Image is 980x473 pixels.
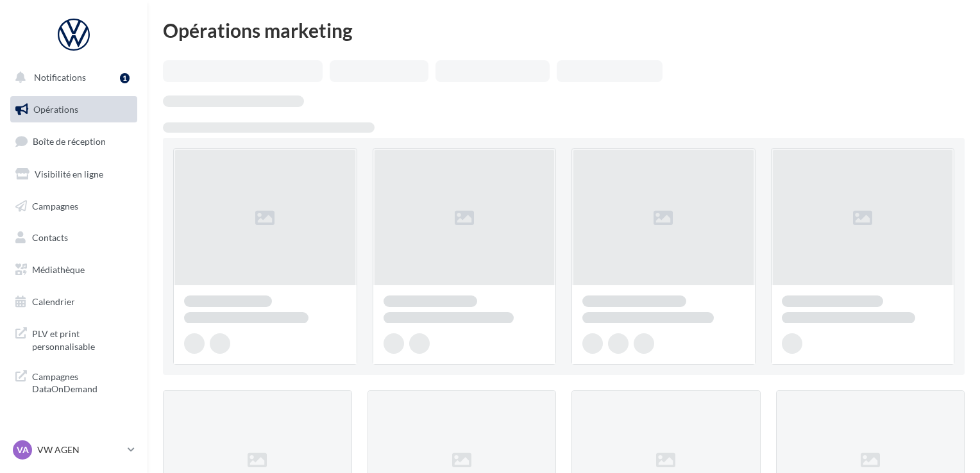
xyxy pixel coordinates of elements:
[8,363,140,401] a: Campagnes DataOnDemand
[32,200,78,211] span: Campagnes
[8,64,135,91] button: Notifications 1
[8,96,140,123] a: Opérations
[32,296,75,307] span: Calendrier
[120,73,130,83] div: 1
[33,136,106,147] span: Boîte de réception
[8,256,140,283] a: Médiathèque
[32,232,68,243] span: Contacts
[8,320,140,358] a: PLV et print personnalisable
[37,444,122,456] p: VW AGEN
[33,104,78,115] span: Opérations
[8,161,140,188] a: Visibilité en ligne
[32,264,85,275] span: Médiathèque
[17,444,29,456] span: VA
[8,288,140,315] a: Calendrier
[34,72,86,83] span: Notifications
[8,224,140,251] a: Contacts
[163,21,965,40] div: Opérations marketing
[10,438,137,462] a: VA VW AGEN
[8,193,140,220] a: Campagnes
[32,368,132,395] span: Campagnes DataOnDemand
[8,128,140,155] a: Boîte de réception
[32,325,132,353] span: PLV et print personnalisable
[35,169,103,179] span: Visibilité en ligne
